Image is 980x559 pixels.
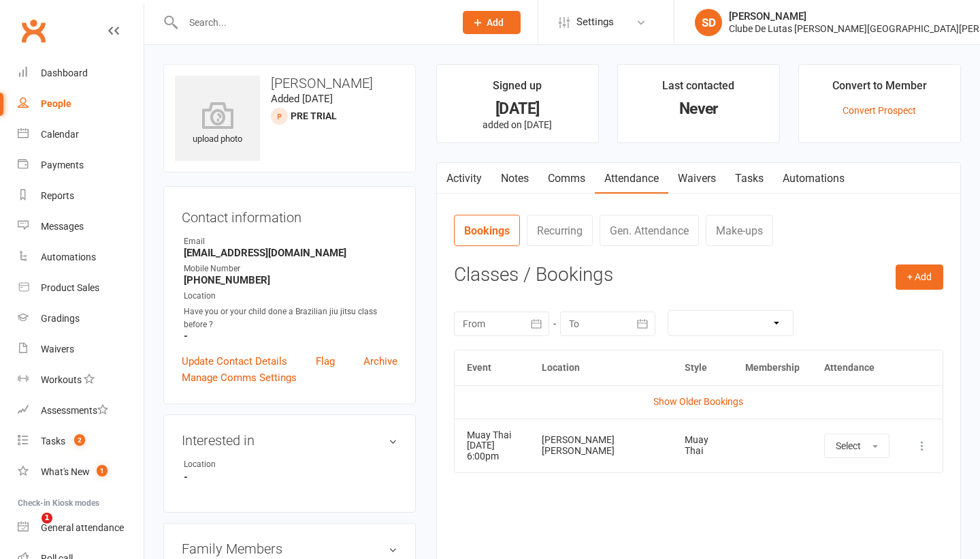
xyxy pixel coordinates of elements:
[542,435,660,456] div: [PERSON_NAME] [PERSON_NAME]
[18,242,144,273] a: Automations
[538,163,595,194] a: Comms
[184,262,397,275] div: Mobile Number
[41,252,96,262] div: Automations
[487,17,504,28] span: Add
[42,513,52,524] span: 1
[527,215,593,246] a: Recurring
[491,163,538,194] a: Notes
[18,150,144,181] a: Payments
[41,98,71,109] div: People
[455,350,529,385] th: Event
[41,436,65,447] div: Tasks
[316,353,335,369] a: Flag
[14,513,46,545] iframe: Intercom live chat
[896,265,943,289] button: + Add
[18,89,144,119] a: People
[182,369,297,386] a: Manage Comms Settings
[18,303,144,334] a: Gradings
[41,374,82,385] div: Workouts
[179,13,445,32] input: Search...
[725,163,773,194] a: Tasks
[41,67,88,78] div: Dashboard
[672,350,733,385] th: Style
[529,350,672,385] th: Location
[97,465,108,477] span: 1
[184,290,397,303] div: Location
[184,235,397,248] div: Email
[437,163,491,194] a: Activity
[600,215,699,246] a: Gen. Attendance
[662,77,734,102] div: Last contacted
[184,330,397,342] strong: -
[467,430,517,440] div: Muay Thai
[41,221,84,232] div: Messages
[18,365,144,395] a: Workouts
[812,350,902,385] th: Attendance
[576,7,614,37] span: Settings
[41,282,99,293] div: Product Sales
[184,274,397,286] strong: [PHONE_NUMBER]
[175,76,404,91] h3: [PERSON_NAME]
[695,9,722,36] div: SD
[16,14,50,48] a: Clubworx
[18,334,144,365] a: Waivers
[41,344,74,354] div: Waivers
[182,541,397,556] h3: Family Members
[175,102,260,147] div: upload photo
[18,273,144,303] a: Product Sales
[733,350,812,385] th: Membership
[18,457,144,487] a: What's New1
[182,433,397,448] h3: Interested in
[41,466,90,477] div: What's New
[18,395,144,426] a: Assessments
[824,434,889,458] button: Select
[630,102,767,116] div: Never
[493,77,542,102] div: Signed up
[595,163,668,194] a: Attendance
[41,160,84,170] div: Payments
[463,11,521,34] button: Add
[18,181,144,211] a: Reports
[41,129,79,140] div: Calendar
[184,305,397,331] div: Have you or your child done a Brazilian jiu jitsu class before ?
[18,426,144,457] a: Tasks 2
[74,434,85,446] span: 2
[449,119,586,130] p: added on [DATE]
[41,190,74,201] div: Reports
[836,440,861,451] span: Select
[184,247,397,259] strong: [EMAIL_ADDRESS][DOMAIN_NAME]
[18,513,144,543] a: General attendance kiosk mode
[184,471,397,483] strong: -
[455,419,529,472] td: [DATE] 6:00pm
[706,215,773,246] a: Make-ups
[454,215,520,246] a: Bookings
[18,58,144,89] a: Dashboard
[18,211,144,242] a: Messages
[41,313,80,324] div: Gradings
[449,102,586,116] div: [DATE]
[832,77,927,102] div: Convert to Member
[843,105,916,116] a: Convert Prospect
[773,163,854,194] a: Automations
[454,265,943,286] h3: Classes / Bookings
[668,163,725,194] a: Waivers
[653,396,743,407] a: Show Older Bookings
[18,119,144,150] a: Calendar
[271,93,333,105] time: Added [DATE]
[184,458,296,471] div: Location
[41,522,124,533] div: General attendance
[363,353,397,369] a: Archive
[291,110,337,121] span: Pre trial
[182,205,397,225] h3: Contact information
[685,435,721,456] div: Muay Thai
[182,353,287,369] a: Update Contact Details
[41,405,108,416] div: Assessments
